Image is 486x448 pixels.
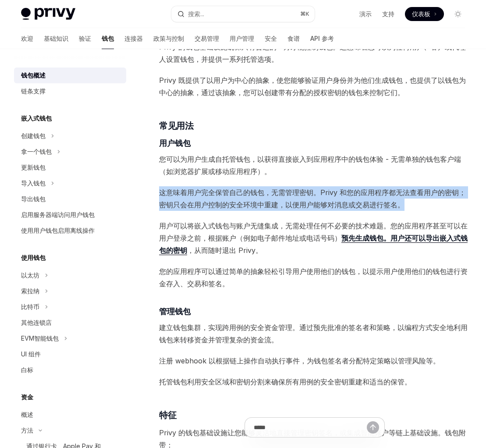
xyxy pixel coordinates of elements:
[159,307,191,316] font: 管理钱包
[14,346,126,362] a: UI 组件
[254,418,367,437] input: 提问...
[21,366,33,373] font: 白标
[21,8,75,20] img: 灯光标志
[412,10,430,18] font: 仪表板
[159,76,466,97] font: Privy 既提供了以用户为中心的抽象，使您能够验证用户身份并为他们生成钱包，也提供了以钱包为中心的抽象，通过该抽象，您可以创建带有分配的授权密钥的钱包来控制它们。
[187,246,263,255] font: ，从而随时退出 Privy。
[14,423,126,438] button: 切换方法部分
[305,11,309,17] font: K
[14,144,126,160] button: 切换获取钱包部分
[195,35,219,42] font: 交易管理
[287,35,300,42] font: 食谱
[159,139,191,148] font: 用户钱包
[159,377,412,386] font: 托管钱包利用安全区域和密钥分割来确保所有用例的安全密钥重建和适当的保管。
[14,299,126,315] button: 切换比特币部分
[310,28,334,49] a: API 参考
[21,411,33,418] font: 概述
[159,221,461,230] font: 用户可以将嵌入式钱包与账户无缝集成，无需处理任何不必要的技术难题。您的应用程序甚至可以
[451,7,465,21] button: 切换暗模式
[230,35,254,42] font: 用户管理
[21,211,95,218] font: 启用服务器端访问用户钱包
[287,28,300,49] a: 食谱
[21,227,95,234] font: 使用用户钱包启用离线操作
[14,207,126,223] a: 启用服务器端访问用户钱包
[195,28,219,49] a: 交易管理
[21,271,39,279] font: 以太坊
[359,10,372,18] a: 演示
[159,267,468,288] font: 您的应用程序可以通过简单的抽象轻松引导用户使用他们的钱包，以提示用户使用他们的钱包进行资金存入、交易和签名。
[310,35,334,42] font: API 参考
[124,35,143,42] font: 连接器
[21,287,39,295] font: 索拉纳
[14,160,126,175] a: 更新钱包
[21,71,46,79] font: 钱包概述
[14,83,126,99] a: 链条支撑
[21,393,33,401] font: 资金
[21,303,39,310] font: 比特币
[21,87,46,95] font: 链条支撑
[14,331,126,346] button: 切换 EVM 智能钱包部分
[159,188,466,209] font: 这意味着用户完全保管自己的钱包，无需管理密钥。Privy 和您的应用程序都无法查看用户的密钥；密钥只会在用户控制的安全环境中重建，以便用户能够对消息或交易进行签名。
[21,114,52,122] font: 嵌入式钱包
[14,315,126,331] a: 其他连锁店
[300,11,305,17] font: ⌘
[21,334,59,342] font: EVM智能钱包
[382,10,394,18] font: 支持
[14,68,126,83] a: 钱包概述
[159,155,461,176] font: 您可以为用户生成自托管钱包，以获得直接嵌入到应用程序中的钱包体验 - 无需单独的钱包客户端（如浏览器扩展或移动应用程序）。
[21,179,46,187] font: 导入钱包
[44,35,68,42] font: 基础知识
[21,319,52,326] font: 其他连锁店
[14,191,126,207] a: 导出钱包
[341,234,426,242] font: 预先生成钱包。用户还可以
[21,164,46,171] font: 更新钱包
[14,362,126,378] a: 白标
[153,28,184,49] a: 政策与控制
[159,356,440,365] font: 注册 webhook 以根据链上操作自动执行事件，为钱包签名者分配特定策略以管理风险等。
[21,148,52,155] font: 拿一个钱包
[79,35,91,42] font: 验证
[230,28,254,49] a: 用户管理
[21,427,33,434] font: 方法
[14,128,126,144] button: 切换创建钱包部分
[21,195,46,203] font: 导出钱包
[188,10,204,18] font: 搜索...
[21,132,46,139] font: 创建钱包
[14,175,126,191] button: 切换导入钱包部分
[14,407,126,423] a: 概述
[159,121,193,131] font: 常见用法
[159,323,468,344] font: 建立钱包集群，实现跨用例的安全资金管理。通过预先批准的签名者和策略，以编程方式安全地利用钱包来转移资金并管理复杂的资金流。
[14,223,126,238] a: 使用用户钱包启用离线操作
[382,10,394,18] a: 支持
[102,35,114,42] font: 钱包
[44,28,68,49] a: 基础知识
[14,267,126,283] button: 切换以太坊部分
[359,10,372,18] font: 演示
[265,35,277,42] font: 安全
[153,35,184,42] font: 政策与控制
[159,410,176,420] font: 特征
[14,283,126,299] button: 切换 Solana 部分
[21,35,33,42] font: 欢迎
[21,254,46,261] font: 使用钱包
[367,421,379,434] button: 发送消息
[171,6,315,22] button: 打开搜索
[265,28,277,49] a: 安全
[102,28,114,49] a: 钱包
[79,28,91,49] a: 验证
[21,350,41,358] font: UI 组件
[124,28,143,49] a: 连接器
[21,28,33,49] a: 欢迎
[405,7,444,21] a: 仪表板
[341,234,426,243] a: 预先生成钱包。用户还可以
